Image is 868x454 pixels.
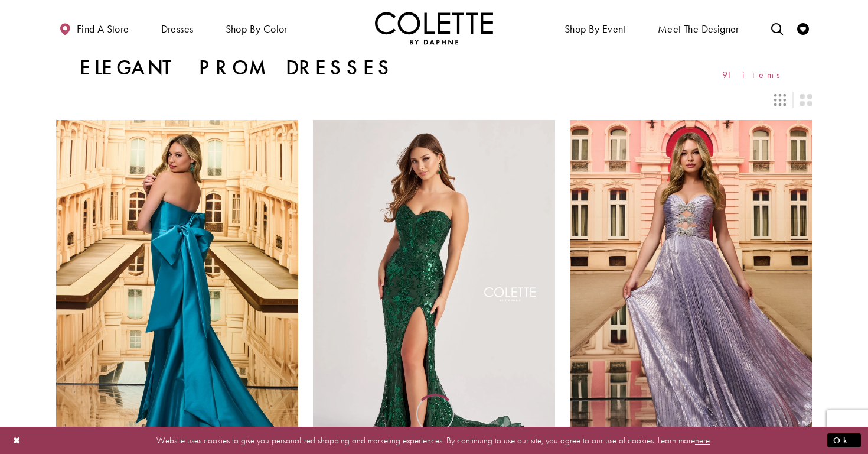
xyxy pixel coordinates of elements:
span: 91 items [722,70,788,80]
a: Find a store [56,12,132,44]
span: Meet the designer [658,23,739,35]
span: Shop By Event [564,23,626,35]
a: Check Wishlist [794,12,812,44]
img: Colette by Daphne [375,12,493,44]
span: Shop by color [223,12,291,44]
span: Shop by color [226,23,288,35]
p: Website uses cookies to give you personalized shopping and marketing experiences. By continuing t... [85,432,783,448]
a: Visit Home Page [375,12,493,44]
span: Switch layout to 3 columns [774,94,786,106]
button: Submit Dialog [827,433,861,447]
a: Meet the designer [655,12,742,44]
span: Shop By Event [562,12,629,44]
a: here [695,434,710,446]
span: Switch layout to 2 columns [800,94,812,106]
span: Dresses [161,23,194,35]
div: Layout Controls [49,87,819,113]
span: Dresses [158,12,197,44]
h1: Elegant Prom Dresses [80,56,394,80]
span: Find a store [77,23,129,35]
button: Close Dialog [7,430,27,450]
a: Toggle search [768,12,786,44]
